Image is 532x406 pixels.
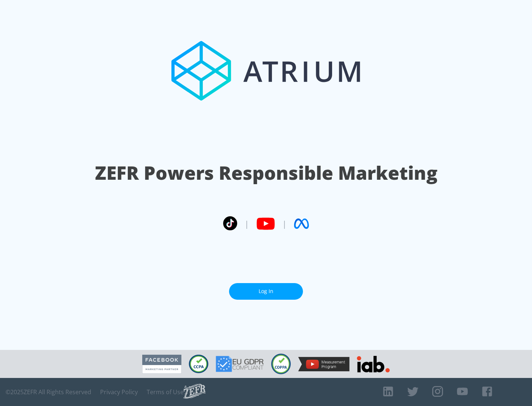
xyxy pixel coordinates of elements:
h1: ZEFR Powers Responsible Marketing [95,160,437,186]
img: Facebook Marketing Partner [142,355,181,374]
span: | [282,218,287,229]
a: Log In [229,283,303,300]
a: Terms of Use [147,388,184,396]
img: CCPA Compliant [189,355,208,373]
img: GDPR Compliant [216,356,264,372]
span: | [245,218,249,229]
img: COPPA Compliant [271,354,291,374]
span: © 2025 ZEFR All Rights Reserved [6,388,91,396]
img: IAB [357,356,390,372]
a: Privacy Policy [100,388,138,396]
img: YouTube Measurement Program [298,357,349,371]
